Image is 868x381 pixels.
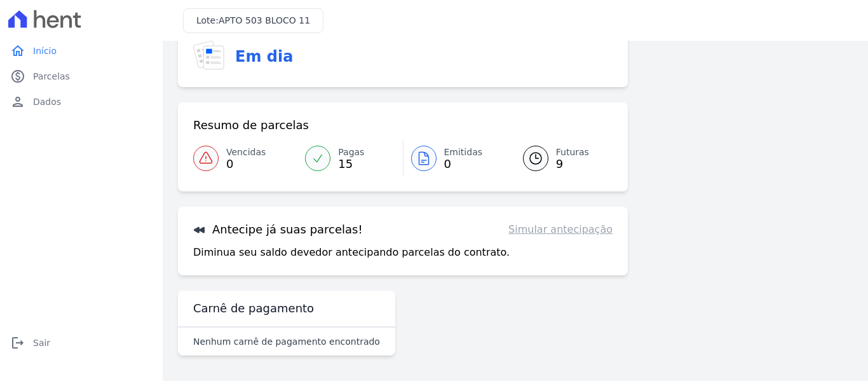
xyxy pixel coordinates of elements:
a: homeInício [5,38,158,64]
a: Simular antecipação [508,222,613,237]
i: paid [10,69,25,84]
span: Dados [33,95,61,108]
a: paidParcelas [5,64,158,89]
h3: Em dia [235,45,293,68]
i: logout [10,335,25,350]
a: Vencidas 0 [193,141,297,176]
span: 0 [444,159,483,169]
h3: Antecipe já suas parcelas! [193,222,363,237]
p: Diminua seu saldo devedor antecipando parcelas do contrato. [193,245,510,260]
span: Pagas [338,146,364,159]
i: person [10,94,25,109]
a: Pagas 15 [297,141,402,176]
h3: Carnê de pagamento [193,301,314,316]
span: Sair [33,336,50,349]
span: Emitidas [444,146,483,159]
span: 15 [338,159,364,169]
span: 0 [226,159,266,169]
a: personDados [5,89,158,114]
h3: Resumo de parcelas [193,118,309,133]
h3: Lote: [196,14,310,27]
a: Futuras 9 [508,141,613,176]
span: Início [33,45,57,57]
span: Parcelas [33,70,70,83]
span: APTO 503 BLOCO 11 [219,15,310,25]
span: Vencidas [226,146,266,159]
span: Futuras [556,146,589,159]
a: Emitidas 0 [403,141,508,176]
i: home [10,43,25,59]
p: Nenhum carnê de pagamento encontrado [193,335,380,348]
a: logoutSair [5,330,158,356]
span: 9 [556,159,589,169]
